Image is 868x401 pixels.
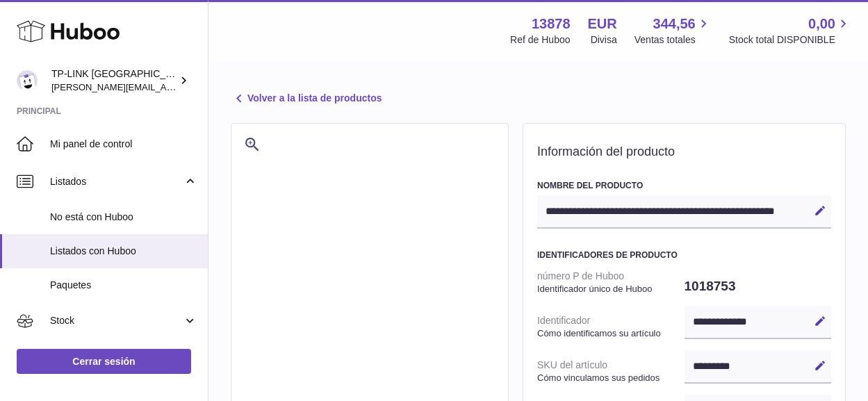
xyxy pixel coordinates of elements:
strong: Cómo vinculamos sus pedidos [537,372,681,384]
div: Divisa [591,33,617,47]
h3: Nombre del producto [537,180,831,191]
span: Stock total DISPONIBLE [729,33,851,47]
span: Paquetes [50,279,197,292]
strong: EUR [588,15,617,33]
div: Ref de Huboo [510,33,570,47]
strong: 13878 [532,15,571,33]
dd: 1018753 [685,272,832,301]
strong: Identificador único de Huboo [537,283,681,295]
h2: Información del producto [537,145,831,160]
span: Listados con Huboo [50,245,197,258]
span: 344,56 [653,15,696,33]
div: TP-LINK [GEOGRAPHIC_DATA], SOCIEDAD LIMITADA [51,67,177,94]
a: Volver a la lista de productos [231,90,382,107]
a: 344,56 Ventas totales [634,15,712,47]
dt: número P de Huboo [537,264,685,300]
dt: SKU del artículo [537,353,685,389]
span: Ventas totales [634,33,712,47]
img: celia.yan@tp-link.com [17,70,38,91]
strong: Cómo identificamos su artículo [537,327,681,340]
span: Stock [50,314,183,327]
a: 0,00 Stock total DISPONIBLE [729,15,851,47]
a: Cerrar sesión [17,349,191,374]
span: [PERSON_NAME][EMAIL_ADDRESS][DOMAIN_NAME] [51,81,279,92]
span: No está con Huboo [50,211,197,224]
h3: Identificadores de producto [537,249,831,261]
span: Mi panel de control [50,138,197,151]
span: 0,00 [808,15,835,33]
dt: Identificador [537,309,685,345]
span: Listados [50,175,183,188]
